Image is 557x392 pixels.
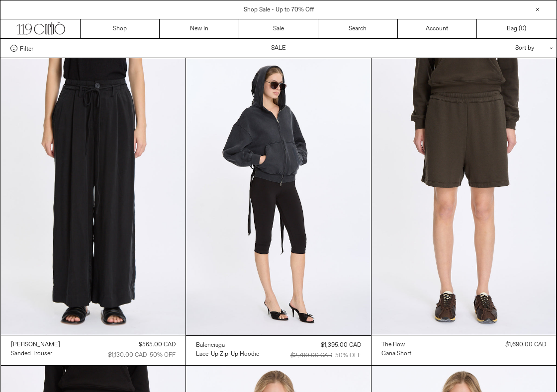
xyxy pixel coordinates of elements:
[186,58,371,335] img: Balenciaga Lace-Up Zip-Up Hoodie
[398,19,477,38] a: Account
[290,351,332,360] div: $2,790.00 CAD
[521,25,524,33] span: 0
[477,19,556,38] a: Bag ()
[335,351,361,360] div: 50% OFF
[11,340,60,349] a: [PERSON_NAME]
[196,350,259,359] div: Lace-Up Zip-Up Hoodie
[244,6,314,14] a: Shop Sale - Up to 70% Off
[318,19,397,38] a: Search
[457,39,547,58] div: Sort by
[11,350,52,358] div: Sanded Trouser
[150,351,176,360] div: 50% OFF
[20,45,33,52] span: Filter
[381,349,411,358] a: Gana Short
[108,351,147,360] div: $1,130.00 CAD
[521,24,526,33] span: )
[196,350,259,359] a: Lace-Up Zip-Up Hoodie
[381,340,411,349] a: The Row
[239,19,318,38] a: Sale
[1,58,186,335] img: Lauren Manoogian Sanded Trouser
[196,341,259,350] a: Balenciaga
[139,340,176,349] div: $565.00 CAD
[160,19,239,38] a: New In
[196,341,225,350] div: Balenciaga
[321,341,361,350] div: $1,395.00 CAD
[505,340,546,349] div: $1,690.00 CAD
[11,349,60,358] a: Sanded Trouser
[381,341,405,349] div: The Row
[81,19,160,38] a: Shop
[371,58,557,335] img: The Row Gana Short in warm sepia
